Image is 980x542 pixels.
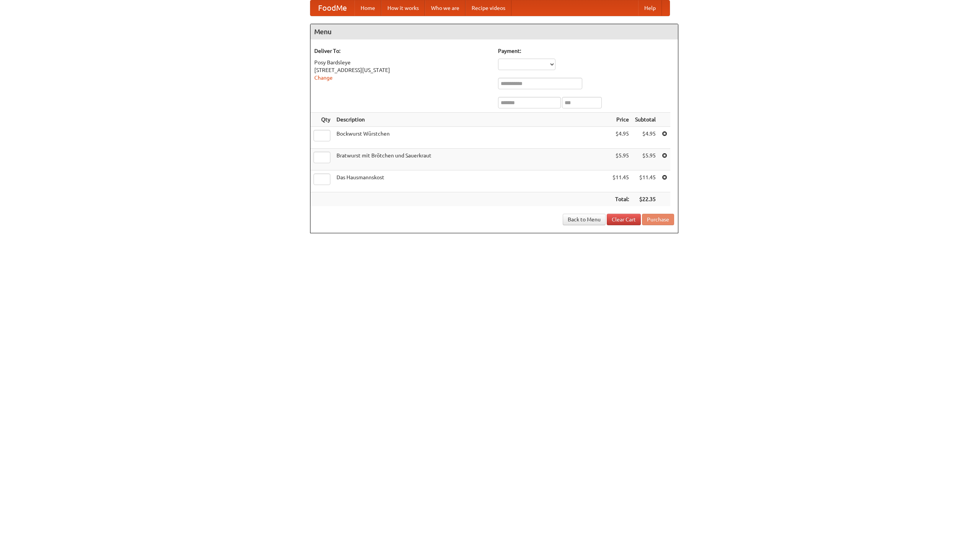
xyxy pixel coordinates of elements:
[333,113,609,127] th: Description
[609,113,632,127] th: Price
[563,214,606,225] a: Back to Menu
[609,170,632,192] td: $11.45
[425,0,465,16] a: Who we are
[609,192,632,206] th: Total:
[632,127,659,149] td: $4.95
[632,113,659,127] th: Subtotal
[310,0,354,16] a: FoodMe
[632,192,659,206] th: $22.35
[333,127,609,149] td: Bockwurst Würstchen
[498,47,674,55] h5: Payment:
[333,149,609,170] td: Bratwurst mit Brötchen und Sauerkraut
[632,170,659,192] td: $11.45
[638,0,662,16] a: Help
[310,113,333,127] th: Qty
[609,127,632,149] td: $4.95
[609,149,632,170] td: $5.95
[607,214,641,225] a: Clear Cart
[354,0,381,16] a: Home
[314,75,333,81] a: Change
[314,59,490,66] div: Posy Bardsleye
[314,47,490,55] h5: Deliver To:
[333,170,609,192] td: Das Hausmannskost
[465,0,511,16] a: Recipe videos
[310,24,678,39] h4: Menu
[314,66,490,74] div: [STREET_ADDRESS][US_STATE]
[381,0,425,16] a: How it works
[642,214,674,225] button: Purchase
[632,149,659,170] td: $5.95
